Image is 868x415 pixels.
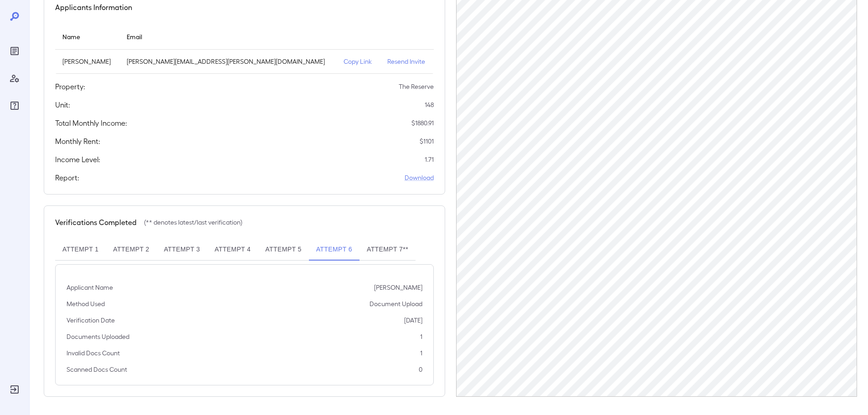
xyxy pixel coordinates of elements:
button: Attempt 3 [157,239,207,261]
p: (** denotes latest/last verification) [144,218,242,227]
p: Method Used [67,299,105,308]
div: Log Out [7,382,22,397]
p: The Reserve [399,82,434,91]
p: 1 [420,332,422,341]
a: Download [405,173,434,182]
p: Scanned Docs Count [67,365,127,374]
h5: Total Monthly Income: [55,118,127,128]
button: Attempt 6 [309,239,360,261]
div: Reports [7,44,22,58]
p: $ 1101 [420,137,434,146]
p: 1 [420,348,422,358]
th: Email [119,24,336,50]
p: Invalid Docs Count [67,348,120,358]
button: Attempt 4 [207,239,258,261]
p: [PERSON_NAME] [374,283,422,292]
table: simple table [55,24,434,74]
p: Document Upload [370,299,422,308]
button: Attempt 1 [55,239,106,261]
h5: Monthly Rent: [55,136,100,147]
p: 1.71 [425,155,434,164]
button: Attempt 7** [360,239,416,261]
p: 148 [425,100,434,109]
div: Manage Users [7,71,22,86]
p: Verification Date [67,316,115,325]
h5: Report: [55,172,79,183]
button: Attempt 5 [258,239,308,261]
p: Copy Link [344,57,373,66]
p: 0 [419,365,422,374]
h5: Income Level: [55,154,100,165]
p: Resend Invite [387,57,426,66]
h5: Property: [55,81,85,92]
p: [PERSON_NAME][EMAIL_ADDRESS][PERSON_NAME][DOMAIN_NAME] [127,57,329,66]
th: Name [55,24,119,50]
h5: Verifications Completed [55,217,137,228]
p: $ 1880.91 [411,118,434,128]
p: Applicant Name [67,283,113,292]
div: FAQ [7,98,22,113]
h5: Unit: [55,99,70,110]
h5: Applicants Information [55,2,132,13]
p: [DATE] [404,316,422,325]
p: Documents Uploaded [67,332,129,341]
button: Attempt 2 [106,239,156,261]
p: [PERSON_NAME] [62,57,112,66]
